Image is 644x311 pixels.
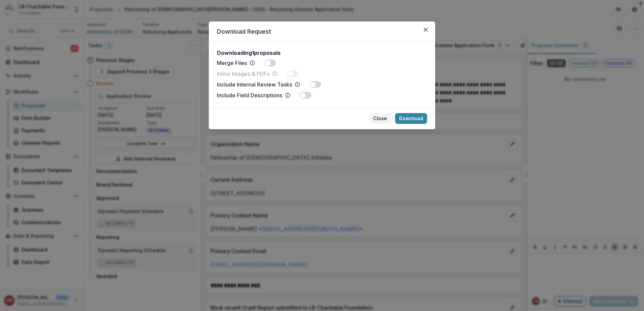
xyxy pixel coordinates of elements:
[217,91,282,99] p: Include Field Descriptions
[395,113,427,124] button: Download
[420,24,431,35] button: Close
[217,70,269,78] p: Inline Images & PDFs
[217,50,281,56] h2: Downloading 1 proposals
[369,113,391,124] button: Close
[217,59,247,67] p: Merge Files
[217,80,292,89] p: Include Internal Review Tasks
[209,22,435,42] header: Download Request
